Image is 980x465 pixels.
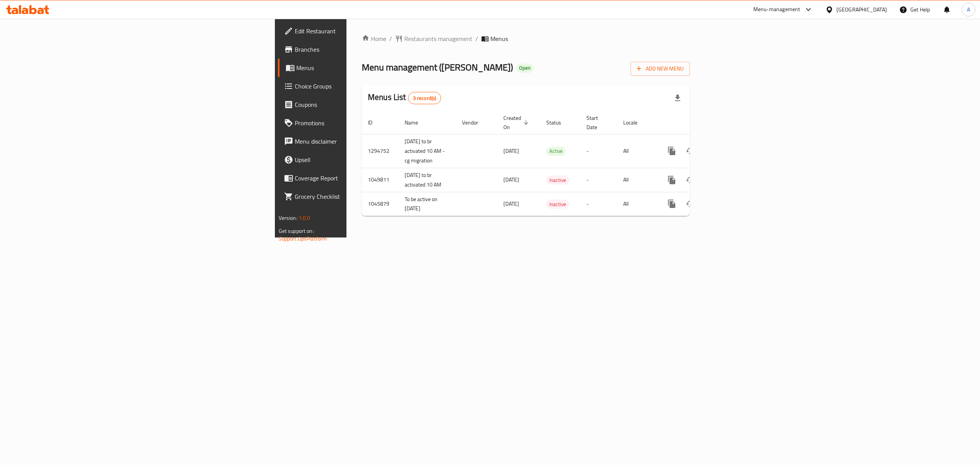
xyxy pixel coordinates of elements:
[278,132,439,151] a: Menu disclaimer
[295,82,433,91] span: Choice Groups
[630,62,690,76] button: Add New Menu
[278,151,439,169] a: Upsell
[753,5,800,14] div: Menu-management
[278,40,439,59] a: Branches
[623,118,647,127] span: Locale
[503,175,519,185] span: [DATE]
[368,118,382,127] span: ID
[546,147,566,156] span: Active
[503,113,531,132] span: Created On
[475,34,478,43] li: /
[580,192,617,216] td: -
[617,134,657,168] td: All
[663,171,681,189] button: more
[503,199,519,209] span: [DATE]
[836,5,887,14] div: [GEOGRAPHIC_DATA]
[295,192,433,201] span: Grocery Checklist
[462,118,488,127] span: Vendor
[580,134,617,168] td: -
[278,22,439,40] a: Edit Restaurant
[279,226,314,236] span: Get support on:
[681,171,699,189] button: Change Status
[681,142,699,160] button: Change Status
[580,168,617,192] td: -
[546,200,569,209] span: Inactive
[279,234,327,244] a: Support.OpsPlatform
[278,114,439,132] a: Promotions
[295,45,433,54] span: Branches
[278,169,439,187] a: Coverage Report
[546,176,569,185] span: Inactive
[408,95,441,102] span: 3 record(s)
[295,174,433,183] span: Coverage Report
[295,137,433,146] span: Menu disclaimer
[516,64,534,73] div: Open
[362,34,690,43] nav: breadcrumb
[967,5,970,14] span: A
[405,118,428,127] span: Name
[296,63,433,72] span: Menus
[668,89,687,107] div: Export file
[663,142,681,160] button: more
[586,113,608,132] span: Start Date
[516,65,534,71] span: Open
[295,100,433,109] span: Coupons
[278,187,439,206] a: Grocery Checklist
[295,26,433,36] span: Edit Restaurant
[663,195,681,213] button: more
[278,95,439,114] a: Coupons
[546,118,571,127] span: Status
[617,192,657,216] td: All
[408,92,441,104] div: Total records count
[617,168,657,192] td: All
[546,147,566,156] div: Active
[368,92,441,104] h2: Menus List
[295,118,433,128] span: Promotions
[278,59,439,77] a: Menus
[681,195,699,213] button: Change Status
[490,34,508,43] span: Menus
[362,111,742,216] table: enhanced table
[503,146,519,156] span: [DATE]
[657,111,742,134] th: Actions
[295,155,433,164] span: Upsell
[278,77,439,95] a: Choice Groups
[279,213,297,223] span: Version:
[637,64,684,74] span: Add New Menu
[299,213,310,223] span: 1.0.0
